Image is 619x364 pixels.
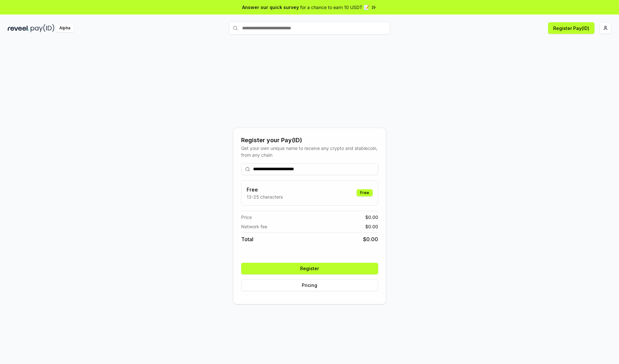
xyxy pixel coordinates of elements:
[241,235,253,243] span: Total
[241,136,378,145] div: Register your Pay(ID)
[241,214,252,221] span: Price
[241,223,267,230] span: Network fee
[363,235,378,243] span: $ 0.00
[241,145,378,158] div: Get your own unique name to receive any crypto and stablecoin, from any chain
[548,22,594,34] button: Register Pay(ID)
[365,214,378,221] span: $ 0.00
[247,193,283,200] p: 13-25 characters
[8,24,29,32] img: reveel_dark
[300,4,369,11] span: for a chance to earn 10 USDT 📝
[247,186,283,193] h3: Free
[357,189,373,196] div: Free
[241,280,378,291] button: Pricing
[241,263,378,274] button: Register
[365,223,378,230] span: $ 0.00
[31,24,54,32] img: pay_id
[242,4,299,11] span: Answer our quick survey
[56,24,74,32] div: Alpha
